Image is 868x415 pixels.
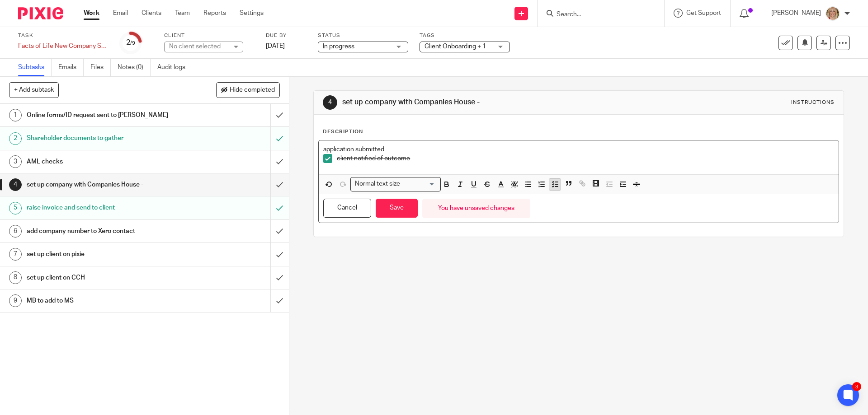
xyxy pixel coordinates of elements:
[376,199,418,218] button: Save
[240,9,264,18] a: Settings
[323,128,363,135] p: Description
[9,202,22,214] div: 5
[422,199,530,218] div: You have unsaved changes
[686,10,721,16] span: Get Support
[266,32,307,39] label: Due by
[27,201,183,214] h1: raise invoice and send to client
[826,6,840,21] img: JW%20photo.JPG
[852,382,861,391] div: 3
[771,9,821,18] p: [PERSON_NAME]
[9,225,22,238] div: 6
[18,59,52,76] a: Subtasks
[164,32,255,39] label: Client
[18,7,63,19] img: Pixie
[420,32,510,39] label: Tags
[9,109,22,121] div: 1
[90,59,111,76] a: Files
[18,42,108,51] div: Facts of Life New Company Set Up
[9,82,59,98] button: + Add subtask
[27,247,183,261] h1: set up client on pixie
[27,294,183,308] h1: MB to add to MS
[337,154,834,163] p: client notified of outcome
[130,41,135,46] small: /9
[84,9,99,18] a: Work
[18,32,108,39] label: Task
[27,155,183,168] h1: AML checks
[27,178,183,191] h1: set up company with Companies House -
[175,9,190,18] a: Team
[126,37,135,48] div: 2
[113,9,128,18] a: Email
[27,108,183,122] h1: Online forms/ID request sent to [PERSON_NAME]
[27,271,183,284] h1: set up client on CCH
[323,145,834,154] p: application submitted
[9,294,22,307] div: 9
[142,9,161,18] a: Clients
[9,132,22,145] div: 2
[791,99,835,106] div: Instructions
[118,59,151,76] a: Notes (0)
[323,199,371,218] button: Cancel
[203,9,226,18] a: Reports
[27,131,183,145] h1: Shareholder documents to gather
[342,98,598,107] h1: set up company with Companies House -
[425,43,486,50] span: Client Onboarding + 1
[9,155,22,168] div: 3
[216,82,280,98] button: Hide completed
[350,177,441,191] div: Search for option
[556,11,637,19] input: Search
[157,59,192,76] a: Audit logs
[323,95,337,110] div: 4
[27,224,183,238] h1: add company number to Xero contact
[58,59,84,76] a: Emails
[353,179,402,189] span: Normal text size
[323,43,354,50] span: In progress
[230,87,275,94] span: Hide completed
[9,248,22,261] div: 7
[169,42,228,51] div: No client selected
[9,271,22,284] div: 8
[9,178,22,191] div: 4
[403,179,435,189] input: Search for option
[266,43,285,49] span: [DATE]
[318,32,408,39] label: Status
